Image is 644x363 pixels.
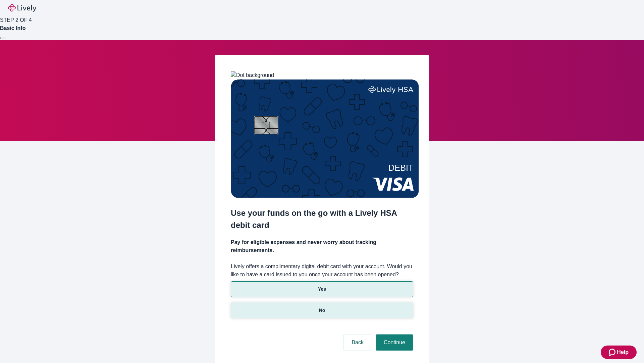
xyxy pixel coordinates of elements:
[231,281,413,297] button: Yes
[376,334,413,351] button: Continue
[231,79,419,198] img: Debit card
[8,4,36,12] img: Lively
[319,307,325,314] p: No
[231,207,413,231] h2: Use your funds on the go with a Lively HSA debit card
[231,238,413,254] h4: Pay for eligible expenses and never worry about tracking reimbursements.
[609,348,617,356] svg: Zendesk support icon
[231,71,274,79] img: Dot background
[601,346,637,359] button: Zendesk support iconHelp
[231,263,413,279] label: Lively offers a complimentary digital debit card with your account. Would you like to have a card...
[617,348,629,356] span: Help
[343,334,372,351] button: Back
[231,302,413,318] button: No
[318,286,326,293] p: Yes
